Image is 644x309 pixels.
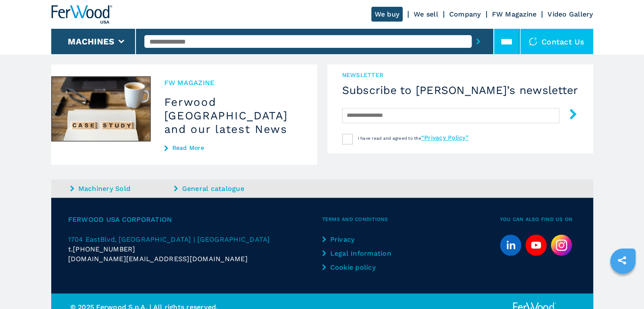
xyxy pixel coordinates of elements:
[68,244,322,254] div: t.
[68,235,322,244] a: 1704 EastBlvd, [GEOGRAPHIC_DATA] | [GEOGRAPHIC_DATA]
[608,271,638,303] iframe: Chat
[174,184,276,193] a: General catalogue
[529,37,537,46] img: Contact us
[371,7,403,22] a: We buy
[164,78,304,88] span: FW MAGAZINE
[500,235,521,256] a: linkedin
[449,10,481,18] a: Company
[551,235,572,256] img: Instagram
[322,215,500,224] span: Terms and Conditions
[500,215,576,224] span: You can also find us on
[342,83,578,97] h4: Subscribe to [PERSON_NAME]’s newsletter
[421,134,469,141] a: “Privacy Policy”
[100,235,115,243] span: Blvd
[51,5,112,24] img: Ferwood
[358,136,469,141] span: I have read and agreed to the
[68,235,100,243] span: 1704 East
[492,10,537,18] a: FW Magazine
[414,10,438,18] a: We sell
[322,262,393,272] a: Cookie policy
[164,144,304,151] a: Read More
[164,95,304,136] h3: Ferwood [GEOGRAPHIC_DATA] and our latest News
[68,254,248,264] span: [DOMAIN_NAME][EMAIL_ADDRESS][DOMAIN_NAME]
[73,244,135,254] span: [PHONE_NUMBER]
[611,250,633,271] a: sharethis
[525,235,547,256] a: youtube
[115,235,270,243] span: , [GEOGRAPHIC_DATA] | [GEOGRAPHIC_DATA]
[547,10,593,18] a: Video Gallery
[559,105,578,125] button: submit-button
[322,248,393,258] a: Legal Information
[472,32,485,51] button: submit-button
[342,71,578,79] span: newsletter
[51,64,151,153] img: Ferwood USA and our latest News
[322,235,393,244] a: Privacy
[68,36,114,47] button: Machines
[520,29,593,54] div: Contact us
[68,215,322,224] span: Ferwood USA Corporation
[70,184,172,193] a: Machinery Sold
